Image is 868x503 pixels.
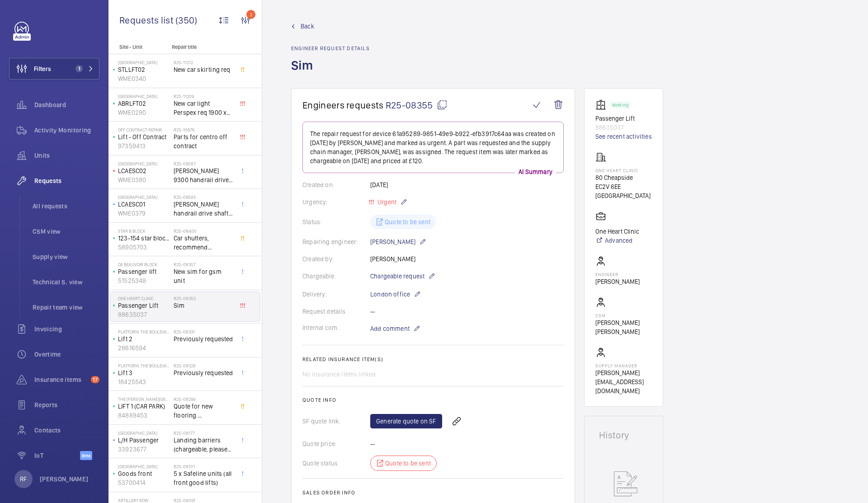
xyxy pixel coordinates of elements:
h2: R25-11209 [174,94,233,99]
a: Generate quote on SF [370,414,442,428]
p: L/H Passenger [118,436,170,445]
p: 58905703 [118,243,170,252]
p: [GEOGRAPHIC_DATA] [118,194,170,200]
p: 18425543 [118,377,170,386]
p: [GEOGRAPHIC_DATA] [118,464,170,469]
h2: R25-11212 [174,60,233,65]
span: Engineers requests [302,99,384,111]
p: London office [370,289,421,300]
p: WME0280 [118,108,170,117]
p: [PERSON_NAME] [PERSON_NAME] [595,318,652,336]
p: 80 Cheapside [595,173,652,182]
span: Filters [34,64,51,73]
span: Previously requested [174,334,233,343]
p: Supply manager [595,363,652,368]
p: Off Contract Repair [118,127,170,132]
p: LIFT 1 (CAR PARK) [118,402,170,411]
span: New sim for gsm unit [174,267,233,285]
span: R25-08355 [386,99,448,111]
span: Technical S. view [33,277,99,287]
p: One Heart Clinic [118,296,170,301]
p: 51525348 [118,276,170,285]
p: The repair request for device 61a95289-9851-49e9-b922-efb3917c64aa was created on [DATE] by [PERS... [310,129,556,165]
span: CSM view [33,227,99,236]
p: [GEOGRAPHIC_DATA] [118,430,170,436]
span: New car skirting req [174,65,233,74]
h2: R25-08355 [174,296,233,301]
p: Passenger lift [118,267,170,276]
span: Reports [34,400,99,409]
p: [GEOGRAPHIC_DATA] [118,60,170,65]
span: Sim [174,301,233,310]
img: elevator.svg [595,99,610,110]
p: Repair title [172,44,231,50]
h1: History [599,431,648,440]
p: 88635037 [595,123,652,132]
p: RF [20,475,27,484]
span: Previously requested [174,368,233,377]
p: The [PERSON_NAME][GEOGRAPHIC_DATA] [118,396,170,402]
span: Insurance items [34,375,87,384]
a: See recent activities [595,132,652,141]
p: Site - Unit [108,44,168,50]
p: WME0379 [118,209,170,218]
h2: R25-08177 [174,430,233,436]
span: 17 [91,376,99,383]
p: Working [612,103,628,107]
p: [PERSON_NAME] [40,475,89,484]
p: 53700414 [118,478,170,487]
span: Requests [34,176,99,185]
p: WME0340 [118,74,170,83]
p: Passenger Lift [595,114,652,123]
p: LCAESC02 [118,166,170,175]
span: Car shutters, recommend [PERSON_NAME] to repair. Keep coming out of bottom track [174,234,233,252]
span: Overtime [34,350,99,359]
span: 5 x Safeline units (all front good lifts) [174,469,233,487]
span: Parts for centro off contract [174,132,233,150]
p: CSM [595,313,652,318]
h2: Engineer request details [291,45,370,52]
p: WME0380 [118,175,170,184]
span: 1 [75,65,83,72]
p: De Beauvoir Block [118,262,170,267]
p: [PERSON_NAME][EMAIL_ADDRESS][DOMAIN_NAME] [595,368,652,395]
span: Add comment [370,324,410,333]
h2: R25-09587 [174,161,233,166]
h1: Sim [291,57,370,88]
h2: R25-09585 [174,194,233,200]
p: Platform, The Boulevard [118,363,170,368]
p: 97359413 [118,141,170,150]
span: Activity Monitoring [34,126,99,135]
span: Chargeable request [370,272,425,281]
p: [GEOGRAPHIC_DATA] [118,94,170,99]
p: Passenger Lift [118,301,170,310]
span: Back [301,22,314,31]
h2: R25-08331 [174,329,233,334]
p: Lift - Off Contract [118,132,170,141]
span: Landing barriers (chargeable, please deliver to site) [174,436,233,454]
span: Quote for new flooring. [PERSON_NAME] Arca 2 1000kg lift approx 2.5m x 1.5m [174,402,233,420]
span: All requests [33,202,99,211]
p: 123-154 star block B (garage side) [118,234,170,243]
p: 33923677 [118,445,170,454]
p: Platform, The Boulevard [118,329,170,334]
span: Urgent [376,198,396,206]
h2: R25-08101 [174,464,233,469]
a: Advanced [595,236,639,245]
h2: R25-08400 [174,228,233,234]
h2: R25-08091 [174,498,233,503]
span: Beta [80,451,92,460]
p: Lift 3 [118,368,170,377]
span: IoT [34,451,80,460]
p: EC2V 6EE [GEOGRAPHIC_DATA] [595,182,652,200]
span: [PERSON_NAME] 9300 handrail drive shaft, handrail chain, bearings & main shaft handrail sprocket [174,166,233,184]
h2: Related insurance item(s) [302,356,564,362]
span: Repair team view [33,303,99,312]
span: Invoicing [34,324,99,334]
p: [GEOGRAPHIC_DATA] [118,161,170,166]
h2: R25-10676 [174,127,233,132]
span: Supply view [33,252,99,261]
h2: Quote info [302,397,564,403]
p: LCAESC01 [118,200,170,209]
span: Contacts [34,426,99,435]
